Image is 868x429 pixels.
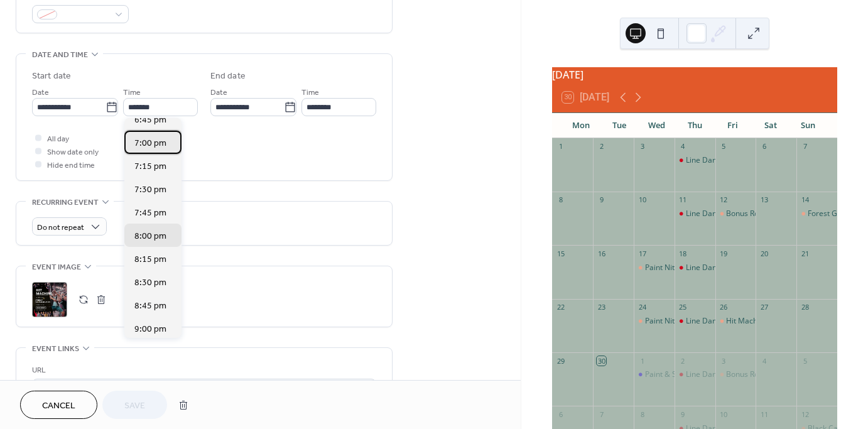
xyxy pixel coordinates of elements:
span: 9:00 pm [134,322,166,335]
div: 24 [637,303,647,312]
div: Mon [562,113,600,138]
div: Paint & Sip [634,369,675,380]
div: 16 [597,249,606,258]
div: 9 [597,195,606,205]
div: 3 [637,142,647,151]
div: 6 [556,410,565,419]
div: 13 [759,195,769,205]
div: 11 [759,410,769,419]
span: Event links [32,342,79,356]
span: Cancel [42,399,75,413]
div: 12 [719,195,729,205]
span: 8:30 pm [134,276,166,289]
span: 7:45 pm [134,206,166,219]
span: 7:00 pm [134,136,166,149]
div: Line Dancing Lessons with Dance Your Boots Off [686,263,855,273]
span: 7:30 pm [134,183,166,196]
span: 6:45 pm [134,113,166,126]
button: Cancel [20,391,97,419]
div: Fri [713,113,751,138]
div: Bonus Round - Open Line Dancing [715,369,756,380]
div: 9 [678,410,688,419]
span: Hide end time [47,159,95,172]
span: 7:15 pm [134,160,166,173]
div: 1 [556,142,565,151]
span: Event image [32,261,81,274]
span: 8:15 pm [134,253,166,266]
div: Bonus Round Open Line Dancing [715,209,756,219]
div: 5 [719,142,729,151]
div: 18 [678,249,688,258]
span: Time [123,86,141,99]
div: Paint & Sip [645,369,683,380]
div: 3 [719,356,729,366]
div: 7 [800,142,810,151]
div: Paint Nite [634,316,675,327]
div: Bonus Round - Open Line Dancing [726,369,844,380]
div: 30 [597,356,606,366]
div: Forest Grove's Harvest Festival [796,209,837,219]
div: Tue [600,113,637,138]
div: Line Dancing Lessons with Dance Your Boots Off [675,316,715,327]
div: 23 [597,303,606,312]
span: 8:45 pm [134,299,166,312]
div: 1 [637,356,647,366]
div: 5 [800,356,810,366]
span: Date and time [32,48,88,62]
span: Do not repeat [37,220,84,235]
div: URL [32,364,374,377]
div: 25 [678,303,688,312]
div: Line Dancing Lessons with Dance Your Boots Off [675,209,715,219]
div: 11 [678,195,688,205]
div: 10 [637,195,647,205]
div: Line Dancing Lessons with Dance Your Boots Off [686,155,855,166]
div: 4 [759,356,769,366]
span: Date [32,86,49,99]
div: 19 [719,249,729,258]
div: 28 [800,303,810,312]
div: 29 [556,356,565,366]
div: Paint Nite [645,263,679,273]
div: Line Dancing Lessons with Dance Your Boots Off [675,369,715,380]
div: 2 [678,356,688,366]
div: 14 [800,195,810,205]
div: Start date [32,70,71,83]
div: ; [32,282,67,317]
div: Bonus Round Open Line Dancing [726,209,840,219]
div: 17 [637,249,647,258]
div: Sun [789,113,827,138]
div: Line Dancing Lessons with Dance Your Boots Off [675,263,715,273]
div: Wed [638,113,676,138]
div: Hit Machine - Live Music at Zesti [715,316,756,327]
div: Line Dancing Lessons with Dance Your Boots Off [675,155,715,166]
span: Time [301,86,319,99]
span: 8:00 pm [134,229,166,242]
div: 8 [556,195,565,205]
div: Sat [751,113,789,138]
div: Line Dancing Lessons with Dance Your Boots Off [686,369,855,380]
span: All day [47,133,69,146]
div: 6 [759,142,769,151]
div: 22 [556,303,565,312]
div: End date [210,70,246,83]
div: 15 [556,249,565,258]
div: Line Dancing Lessons with Dance Your Boots Off [686,209,855,219]
span: Recurring event [32,196,99,209]
div: Paint Nite [634,263,675,273]
div: 4 [678,142,688,151]
span: Show date only [47,146,99,159]
div: 8 [637,410,647,419]
div: [DATE] [552,67,837,82]
div: Paint Nite [645,316,679,327]
div: 26 [719,303,729,312]
div: 21 [800,249,810,258]
div: Thu [676,113,713,138]
div: 7 [597,410,606,419]
div: Line Dancing Lessons with Dance Your Boots Off [686,316,855,327]
div: 12 [800,410,810,419]
div: 10 [719,410,729,419]
div: 20 [759,249,769,258]
div: 27 [759,303,769,312]
div: 2 [597,142,606,151]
